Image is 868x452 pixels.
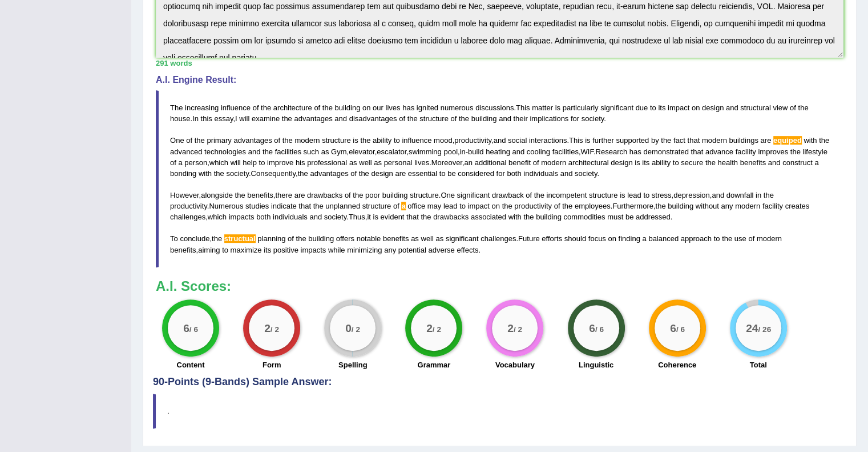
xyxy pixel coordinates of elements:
[554,202,560,210] span: of
[702,103,724,112] span: design
[496,169,504,178] span: for
[642,234,646,243] span: a
[414,158,429,167] span: lives
[819,136,829,145] span: the
[263,147,273,156] span: the
[673,191,710,199] span: depression
[209,202,243,210] span: Numerous
[702,136,727,145] span: modern
[454,136,491,145] span: productivity
[192,114,199,123] span: In
[546,191,587,199] span: incompetent
[273,103,312,112] span: architecture
[618,234,640,243] span: finding
[380,213,404,221] span: evident
[235,191,245,199] span: the
[790,103,796,112] span: of
[288,234,294,243] span: of
[282,136,293,145] span: the
[349,114,397,123] span: disadvantages
[304,147,319,156] span: such
[571,114,579,123] span: for
[156,58,843,69] div: 291 words
[170,103,183,112] span: The
[600,103,633,112] span: significant
[365,191,380,199] span: poor
[350,169,357,178] span: of
[199,169,212,178] span: with
[740,103,770,112] span: structural
[353,136,358,145] span: is
[652,158,671,167] span: ability
[257,234,285,243] span: planning
[328,246,345,254] span: while
[170,234,178,243] span: To
[245,202,269,210] span: studies
[563,213,605,221] span: commodities
[595,147,627,156] span: Research
[156,90,843,267] blockquote: . . , . , , . , , , , - , . , . , . , . , , . , , . . , , . , . , . , .
[536,213,562,221] span: building
[185,103,219,112] span: increasing
[512,147,524,156] span: and
[231,158,241,167] span: will
[468,202,490,210] span: impact
[201,191,233,199] span: alongside
[322,136,351,145] span: structure
[401,202,405,210] span: Use “an” instead of ‘a’ if the following word starts with a vowel sound, e.g. ‘an article’, ‘an h...
[457,191,490,199] span: significant
[726,191,754,199] span: downfall
[170,136,184,145] span: One
[526,191,532,199] span: of
[527,147,550,156] span: cooling
[579,359,613,370] label: Linguistic
[486,147,510,156] span: heating
[612,202,653,210] span: Furthermore
[410,191,439,199] span: structure
[409,147,442,156] span: swimming
[814,158,818,167] span: a
[253,103,259,112] span: of
[696,202,719,210] span: without
[296,158,305,167] span: his
[336,234,354,243] span: offers
[231,246,262,254] span: maximize
[256,213,271,221] span: both
[773,103,788,112] span: view
[435,234,443,243] span: as
[734,234,746,243] span: use
[431,158,462,167] span: Moreover
[434,136,453,145] span: mood
[384,246,396,254] span: any
[542,234,562,243] span: efforts
[575,202,611,210] span: employees
[156,75,843,85] h4: A.I. Engine Result:
[681,234,712,243] span: approach
[555,103,560,112] span: is
[439,169,446,178] span: to
[673,136,685,145] span: fact
[273,213,308,221] span: individuals
[274,136,280,145] span: of
[729,136,758,145] span: buildings
[367,213,371,221] span: it
[273,246,298,254] span: positive
[692,103,700,112] span: on
[785,202,809,210] span: creates
[307,158,347,167] span: professional
[224,234,256,243] span: Possible spelling mistake found. (did you mean: structural)
[541,158,566,167] span: modern
[611,158,632,167] span: design
[563,103,599,112] span: particularly
[310,169,348,178] span: advantages
[648,234,679,243] span: balanced
[209,158,228,167] span: which
[186,136,192,145] span: of
[184,158,207,167] span: person
[407,202,425,210] span: office
[530,114,568,123] span: implications
[592,136,614,145] span: further
[427,202,442,210] span: may
[446,234,479,243] span: significant
[170,158,176,167] span: of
